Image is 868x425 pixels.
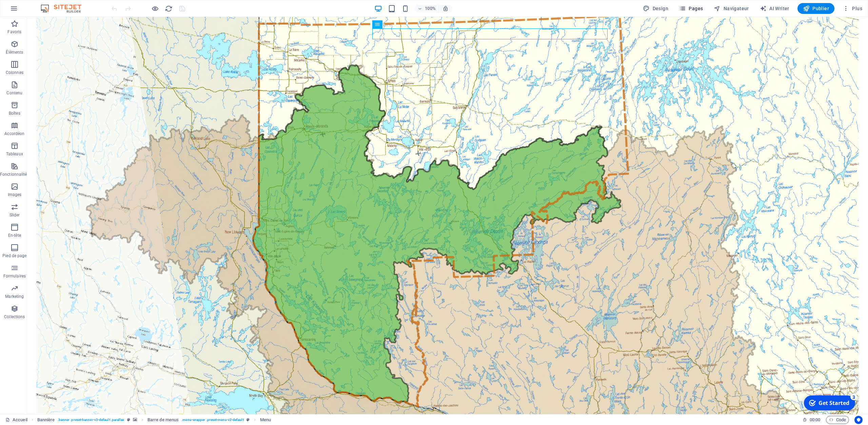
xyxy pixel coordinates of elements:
i: Cet élément contient un arrière-plan. [133,418,137,422]
p: Collections [4,314,25,320]
p: Boîtes [9,111,20,116]
i: Cet élément est une présélection personnalisable. [246,418,250,422]
span: Publier [803,5,829,12]
nav: breadcrumb [37,416,271,424]
p: Favoris [7,29,21,35]
p: Tableaux [6,151,23,157]
span: Plus [843,5,862,12]
img: Editor Logo [39,4,90,13]
div: Get Started 3 items remaining, 40% complete [4,3,55,18]
span: : [814,417,815,422]
button: Usercentrics [854,416,863,424]
div: 3 [50,1,57,7]
i: Actualiser la page [165,5,173,13]
button: Code [826,416,849,424]
div: Get Started [18,6,49,14]
span: Pages [679,5,703,12]
p: Éléments [6,50,23,55]
button: Publier [797,3,834,14]
i: Lors du redimensionnement, ajuster automatiquement le niveau de zoom en fonction de l'appareil sé... [442,5,449,12]
span: Navigateur [714,5,749,12]
p: Colonnes [6,70,23,75]
button: reload [164,4,173,13]
button: AI Writer [757,3,792,14]
span: Cliquez pour sélectionner. Double-cliquez pour modifier. [147,416,179,424]
p: Contenu [6,90,22,96]
button: 100% [415,4,439,13]
p: Accordéon [4,131,24,136]
button: Design [640,3,671,14]
a: Cliquez pour annuler la sélection. Double-cliquez pour ouvrir Pages. [5,416,27,424]
p: Images [8,192,22,197]
button: Cliquez ici pour quitter le mode Aperçu et poursuivre l'édition. [151,4,159,13]
p: Slider [9,212,20,218]
button: Navigateur [711,3,751,14]
span: Design [643,5,668,12]
span: . banner .preset-banner-v3-default .parallax [58,416,124,424]
p: Marketing [5,294,24,299]
button: Pages [676,3,706,14]
p: Pied de page [2,253,26,258]
p: En-tête [8,233,21,238]
h6: Durée de la session [803,416,821,424]
span: AI Writer [760,5,789,12]
span: Code [829,416,846,424]
span: Cliquez pour sélectionner. Double-cliquez pour modifier. [37,416,55,424]
i: Cet élément est une présélection personnalisable. [127,418,130,422]
span: Cliquez pour sélectionner. Double-cliquez pour modifier. [260,416,271,424]
button: Plus [840,3,865,14]
span: 00 00 [810,416,820,424]
h6: 100% [425,4,436,13]
span: . menu-wrapper .preset-menu-v2-default [181,416,243,424]
p: Formulaires [3,273,26,279]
